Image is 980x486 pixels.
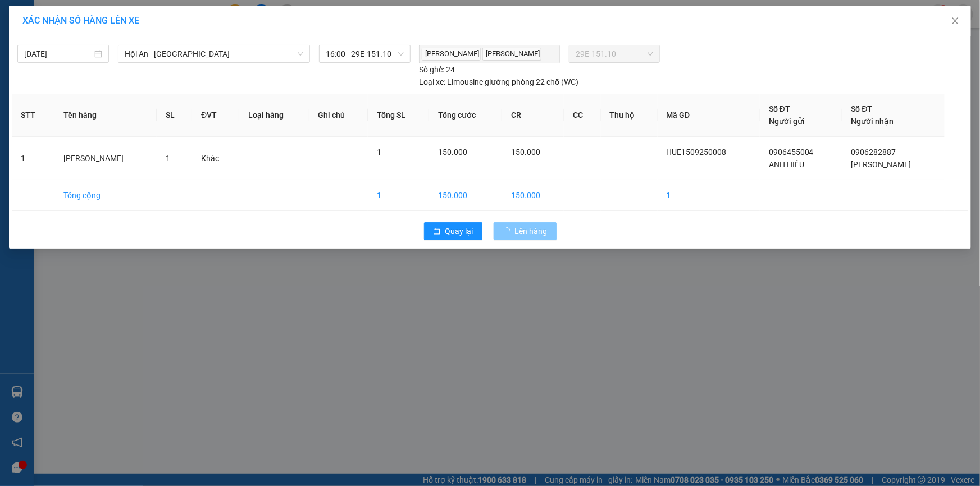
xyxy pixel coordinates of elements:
[12,94,54,137] th: STT
[429,180,502,211] td: 150.000
[419,76,578,88] div: Limousine giường phòng 22 chỗ (WC)
[54,94,157,137] th: Tên hàng
[658,94,760,137] th: Mã GD
[166,154,170,163] span: 1
[851,117,894,126] span: Người nhận
[769,148,814,157] span: 0906455004
[6,32,34,88] img: logo
[297,51,304,57] span: down
[940,6,971,37] button: Close
[424,222,482,240] button: rollbackQuay lại
[564,94,601,137] th: CC
[494,222,557,240] button: Lên hàng
[515,225,548,237] span: Lên hàng
[445,225,473,237] span: Quay lại
[239,94,309,137] th: Loại hàng
[576,45,653,62] span: 29E-151.10
[42,57,130,83] span: ↔ [GEOGRAPHIC_DATA]
[326,45,404,62] span: 16:00 - 29E-151.10
[511,148,540,157] span: 150.000
[658,180,760,211] td: 1
[309,94,368,137] th: Ghi chú
[433,227,441,236] span: rollback
[368,94,429,137] th: Tổng SL
[368,180,429,211] td: 1
[47,9,124,45] strong: CHUYỂN PHÁT NHANH HK BUSLINES
[502,94,564,137] th: CR
[12,137,54,180] td: 1
[192,94,239,137] th: ĐVT
[24,48,92,60] input: 15/09/2025
[419,63,455,76] div: 24
[137,58,212,70] span: HUE1509250008
[601,94,658,137] th: Thu hộ
[419,63,444,76] span: Số ghế:
[438,148,467,157] span: 150.000
[503,227,515,235] span: loading
[502,180,564,211] td: 150.000
[54,180,157,211] td: Tổng cộng
[377,148,381,157] span: 1
[429,94,502,137] th: Tổng cước
[45,66,130,83] span: ↔ [GEOGRAPHIC_DATA]
[851,104,873,113] span: Số ĐT
[192,137,239,180] td: Khác
[42,48,130,83] span: SAPA, LÀO CAI ↔ [GEOGRAPHIC_DATA]
[667,148,727,157] span: HUE1509250008
[54,137,157,180] td: [PERSON_NAME]
[769,160,804,169] span: ANH HIẾU
[419,76,445,88] span: Loại xe:
[769,104,790,113] span: Số ĐT
[769,117,805,126] span: Người gửi
[125,45,303,62] span: Hội An - Hà Nội
[157,94,192,137] th: SL
[22,15,139,26] span: XÁC NHẬN SỐ HÀNG LÊN XE
[951,16,960,25] span: close
[482,48,541,61] span: [PERSON_NAME]
[422,48,481,61] span: [PERSON_NAME]
[851,160,911,169] span: [PERSON_NAME]
[851,148,896,157] span: 0906282887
